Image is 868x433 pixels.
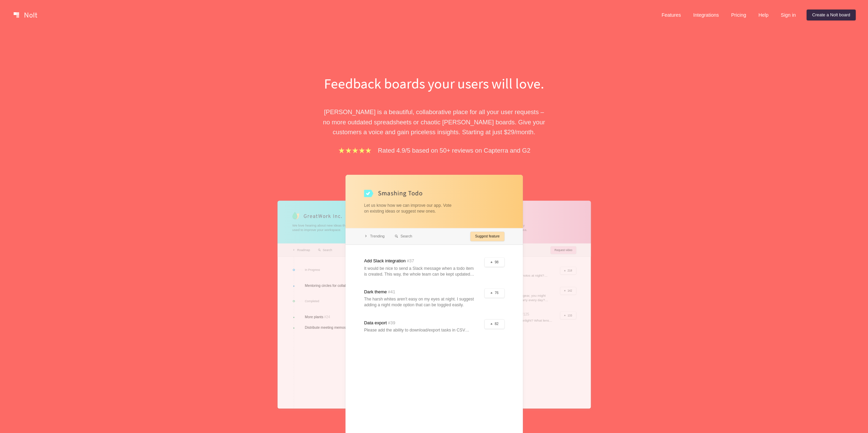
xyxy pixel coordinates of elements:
[317,107,552,137] p: [PERSON_NAME] is a beautiful, collaborative place for all your user requests – no more outdated s...
[317,74,552,93] h1: Feedback boards your users will love.
[688,10,724,20] a: Integrations
[656,10,687,20] a: Features
[753,10,774,20] a: Help
[807,10,856,20] a: Create a Nolt board
[726,10,752,20] a: Pricing
[775,10,801,20] a: Sign in
[338,146,372,154] img: stars.b067e34983.png
[378,145,530,155] p: Rated 4.9/5 based on 50+ reviews on Capterra and G2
